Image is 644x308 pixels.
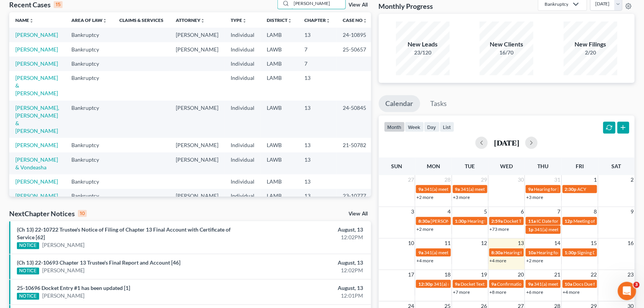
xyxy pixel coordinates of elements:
div: NextChapter Notices [9,209,87,218]
td: 21-50782 [337,138,373,152]
a: +2 more [416,226,433,232]
td: Bankruptcy [65,28,113,42]
td: Bankruptcy [65,101,113,138]
a: (Ch 13) 22-10722 Trustee's Notice of Filing of Chapter 13 Final Account with Certificate of Servi... [17,226,231,240]
span: 8 [593,207,598,216]
span: 1:30p [455,218,467,224]
a: [PERSON_NAME] [15,60,58,67]
span: 22 [590,270,598,279]
a: +7 more [453,289,470,295]
td: Individual [225,174,261,189]
div: 23/120 [396,49,450,56]
iframe: Intercom live chat [618,282,636,300]
div: August, 13 [253,259,363,267]
span: 341(a) meeting for [PERSON_NAME] [534,227,608,232]
span: Confirmation hearing for Dually [PERSON_NAME] & [PERSON_NAME] [497,281,639,287]
td: Bankruptcy [65,189,113,203]
div: 2/20 [564,49,618,56]
a: [PERSON_NAME] & [PERSON_NAME] [15,75,58,96]
span: Tue [465,163,475,169]
td: Individual [225,138,261,152]
span: 9a [418,186,423,192]
td: 13 [298,152,337,174]
span: 12:30p [418,281,433,287]
a: +3 more [526,194,543,200]
span: 341(a) meeting for [PERSON_NAME] [424,250,498,255]
div: NOTICE [17,242,39,249]
div: New Filings [564,40,618,49]
td: LAWB [261,138,298,152]
a: 25-10696 Docket Entry #1 has been updated [1] [17,285,130,291]
td: 13 [298,189,337,203]
span: 14 [554,238,561,248]
td: [PERSON_NAME] [170,189,225,203]
a: +8 more [490,289,507,295]
td: Bankruptcy [65,71,113,101]
span: 17 [407,270,415,279]
button: week [405,122,424,132]
div: 16/70 [480,49,533,56]
td: 13 [298,138,337,152]
a: [PERSON_NAME] [15,46,58,53]
div: 12:01PM [253,292,363,300]
td: 23-10777 [337,189,373,203]
div: 10 [78,210,87,217]
span: 19 [481,270,488,279]
span: 10 [407,238,415,248]
td: [PERSON_NAME] [170,152,225,174]
td: [PERSON_NAME] [170,28,225,42]
td: 13 [298,101,337,138]
a: [PERSON_NAME] [15,142,58,148]
div: New Clients [480,40,533,49]
span: 8:30a [492,250,503,255]
span: 9a [418,250,423,255]
div: NOTICE [17,293,39,300]
td: Individual [225,28,261,42]
span: 9 [630,207,635,216]
a: Typeunfold_more [231,17,247,23]
td: LAMB [261,189,298,203]
a: +73 more [490,226,509,232]
i: unfold_more [242,18,247,23]
i: unfold_more [287,18,292,23]
span: 16 [627,238,635,248]
span: 12 [481,238,488,248]
span: 11 [444,238,452,248]
span: 5 [484,207,488,216]
td: Individual [225,101,261,138]
span: 30 [517,175,525,184]
a: Area of Lawunfold_more [71,17,107,23]
td: LAWB [261,101,298,138]
span: 9a [492,281,497,287]
a: View All [349,211,368,217]
span: 4 [447,207,452,216]
span: 9a [528,186,533,192]
h3: Monthly Progress [379,2,433,11]
span: 341(a) meeting for [PERSON_NAME] & [PERSON_NAME] [424,186,539,192]
span: 10a [565,281,573,287]
td: 25-50657 [337,42,373,56]
div: 12:02PM [253,267,363,274]
span: Docket Text: for [PERSON_NAME] & [PERSON_NAME] [504,218,613,224]
td: 24-10895 [337,28,373,42]
span: Sat [612,163,621,169]
span: Docs Due for [PERSON_NAME] [573,281,637,287]
td: [PERSON_NAME] [170,42,225,56]
span: 11a [528,218,536,224]
a: [PERSON_NAME] [42,292,85,300]
button: day [424,122,440,132]
td: 7 [298,42,337,56]
td: Individual [225,42,261,56]
a: +2 more [526,258,543,263]
td: Individual [225,152,261,174]
a: Case Nounfold_more [343,17,367,23]
td: Individual [225,189,261,203]
span: 9a [455,186,460,192]
span: 23 [627,270,635,279]
span: 13 [517,238,525,248]
td: LAMB [261,28,298,42]
a: +6 more [526,289,543,295]
td: [PERSON_NAME] [170,138,225,152]
td: LAMB [261,56,298,71]
span: 6 [520,207,525,216]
